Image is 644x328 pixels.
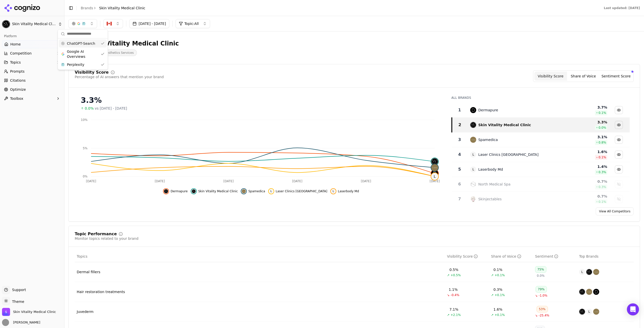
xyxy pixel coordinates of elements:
div: 3.3% [81,96,441,105]
div: Juvederm [77,309,94,314]
span: -25.4% [539,313,549,317]
tspan: [DATE] [155,179,165,183]
div: Skin Vitality Medical Clinic [478,122,531,127]
div: Sentiment [535,254,558,259]
button: Show north medical spa data [615,180,623,188]
span: 0.1 % [598,155,606,159]
div: 79% [536,286,547,293]
button: Share of Voice [567,72,600,81]
div: 1.1% [449,287,458,292]
img: Skin Vitality Medical Clinic [2,308,10,316]
div: 1.6% [494,307,503,312]
a: Brands [81,6,93,10]
div: 7 [454,196,465,202]
img: north medical spa [470,181,476,187]
span: Topics [77,254,88,259]
button: Hide dermapure data [163,188,188,194]
tspan: 5% [83,147,88,150]
span: Skin Vitality Medical Clinic [198,189,238,193]
span: ↗ [491,273,494,277]
span: 0.0 % [598,126,606,130]
button: Hide skin vitality medical clinic data [615,121,623,129]
span: 0.3 % [598,170,606,174]
img: spamedica [242,189,246,193]
button: Open user button [2,319,40,326]
span: +2.1% [451,313,461,317]
div: Suggestions [58,38,108,70]
span: 0.1 % [598,200,606,204]
button: Hide dermapure data [615,106,623,114]
div: All Brands [451,96,630,100]
div: Platform [2,32,62,40]
img: spamedica [470,137,476,143]
div: 0.3% [494,287,503,292]
div: Last updated: [DATE] [604,6,640,10]
tspan: [DATE] [223,179,234,183]
th: sentiment [533,251,577,262]
button: Show skinjectables data [615,195,623,203]
div: 0.5% [450,267,459,272]
button: Visibility Score [534,72,567,81]
span: L [331,189,335,193]
button: Open organization switcher [2,308,56,316]
span: Topics [10,60,21,65]
img: skinjectables [470,196,476,202]
div: Laserbody Md [478,167,503,172]
div: Share of Voice [491,254,521,259]
div: 0.7 % [560,179,607,184]
a: Dermal fillers [77,269,100,274]
button: [DATE] - [DATE] [129,19,169,28]
div: 75% [535,266,546,273]
th: shareOfVoice [489,251,533,262]
tr: 7skinjectablesSkinjectables0.7%0.1%Show skinjectables data [452,192,630,207]
button: Hide laser clinics canada data [615,151,623,159]
span: +0.1% [495,313,505,317]
span: -1.0% [539,294,547,298]
span: ↗ [491,293,494,297]
div: 1.4 % [560,164,607,169]
div: 1.6 % [560,149,607,154]
tspan: [DATE] [292,179,302,183]
a: Home [2,40,62,48]
span: L [431,173,438,180]
div: 1 [454,107,465,113]
span: [PERSON_NAME] [11,320,40,325]
span: Skin Vitality Medical Clinic [13,310,56,314]
button: Toolbox [2,95,62,103]
img: skin vitality medical clinic [579,289,585,295]
span: 0.0% [537,274,545,278]
button: Sentiment Score [600,72,632,81]
span: L [579,269,585,275]
span: Laser Clinics [GEOGRAPHIC_DATA] [276,189,327,193]
span: +0.5% [451,273,461,277]
span: Top Brands [579,254,598,259]
span: Spamedica [248,189,265,193]
div: Spamedica [478,137,498,142]
div: Visibility Score [75,70,109,74]
button: Hide skin vitality medical clinic data [191,188,238,194]
div: 4 [454,152,465,158]
img: spamedica [593,269,599,275]
div: 6 [454,181,465,187]
tr: 6north medical spaNorth Medical Spa0.7%0.3%Show north medical spa data [452,177,630,192]
span: L [470,152,476,158]
div: 0.7 % [560,194,607,199]
div: 5 [454,166,465,172]
span: ↗ [491,313,494,317]
span: 0.1 % [598,111,606,115]
div: Skin Vitality Medical Clinic [89,39,179,48]
span: Laserbody Md [338,189,359,193]
th: Top Brands [577,251,634,262]
span: Home [10,42,21,47]
button: Hide laserbody md data [615,165,623,173]
tspan: [DATE] [430,179,440,183]
tspan: 10% [81,118,88,122]
button: Hide spamedica data [615,136,623,144]
img: skin vitality medical clinic [192,189,196,193]
button: Hide spamedica data [241,188,265,194]
tr: 4LLaser Clinics [GEOGRAPHIC_DATA]1.6%0.1%Hide laser clinics canada data [452,147,630,162]
tspan: [DATE] [361,179,371,183]
img: skin vitality medical clinic [470,122,476,128]
span: Citations [10,78,26,83]
div: Monitor topics related to your brand [75,236,138,241]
